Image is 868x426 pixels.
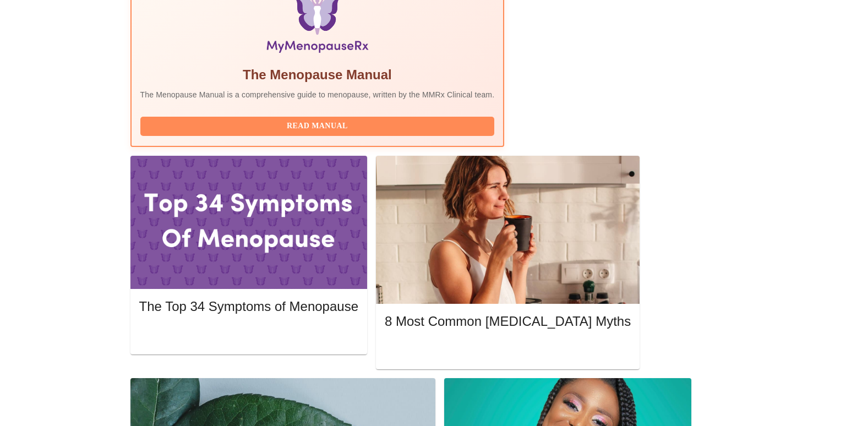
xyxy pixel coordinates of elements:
h5: The Top 34 Symptoms of Menopause [139,298,358,315]
span: Read Manual [151,119,484,133]
button: Read More [385,341,631,360]
h5: The Menopause Manual [140,66,495,84]
a: Read Manual [140,121,498,130]
span: Read More [150,328,347,342]
a: Read More [139,329,361,338]
span: Read More [396,343,620,357]
a: Read More [385,345,634,354]
button: Read More [139,325,358,345]
h5: 8 Most Common [MEDICAL_DATA] Myths [385,313,631,330]
p: The Menopause Manual is a comprehensive guide to menopause, written by the MMRx Clinical team. [140,89,495,100]
button: Read Manual [140,117,495,136]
